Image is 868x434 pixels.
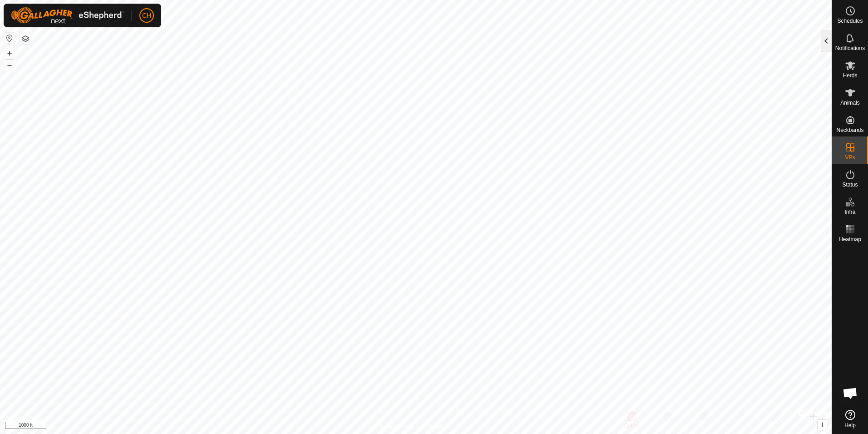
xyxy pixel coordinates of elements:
span: Notifications [835,45,865,51]
button: Map Layers [20,33,31,44]
button: Reset Map [4,33,15,44]
a: Privacy Policy [380,422,414,430]
a: Contact Us [425,422,452,430]
a: Help [832,406,868,432]
span: Schedules [837,18,863,24]
span: Animals [840,100,860,106]
span: Neckbands [836,127,863,133]
span: i [822,421,824,429]
span: Help [844,423,856,428]
span: CH [142,11,151,20]
img: Gallagher Logo [11,7,124,24]
span: VPs [845,155,855,160]
div: Open chat [837,379,864,407]
button: i [818,420,828,430]
button: + [4,48,15,59]
button: – [4,60,15,71]
span: Status [842,182,858,187]
span: Herds [843,73,857,78]
span: Infra [844,209,855,215]
span: Heatmap [839,237,861,242]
